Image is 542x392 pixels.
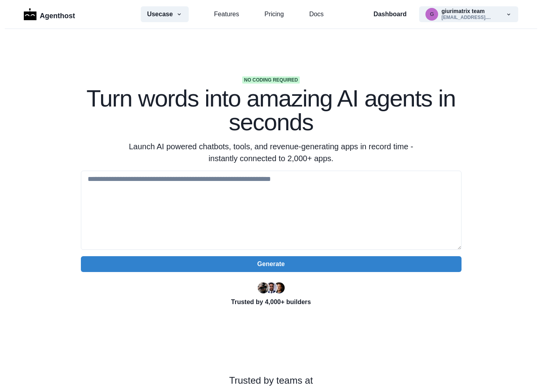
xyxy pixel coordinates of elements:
[81,256,462,272] button: Generate
[266,282,277,293] img: Segun Adebayo
[373,10,407,19] a: Dashboard
[119,141,423,164] p: Launch AI powered chatbots, tools, and revenue-generating apps in record time - instantly connect...
[24,8,37,20] img: Logo
[258,282,269,293] img: Ryan Florence
[419,6,518,22] button: giurimatrix@gmail.comgiurimatrix team[EMAIL_ADDRESS]....
[309,10,324,19] a: Docs
[242,76,299,84] span: No coding required
[264,10,284,19] a: Pricing
[81,87,462,134] h1: Turn words into amazing AI agents in seconds
[40,8,75,21] p: Agenthost
[81,297,462,307] p: Trusted by 4,000+ builders
[141,6,189,22] button: Usecase
[214,10,239,19] a: Features
[25,373,517,388] p: Trusted by teams at
[274,282,285,293] img: Kent Dodds
[24,8,75,21] a: LogoAgenthost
